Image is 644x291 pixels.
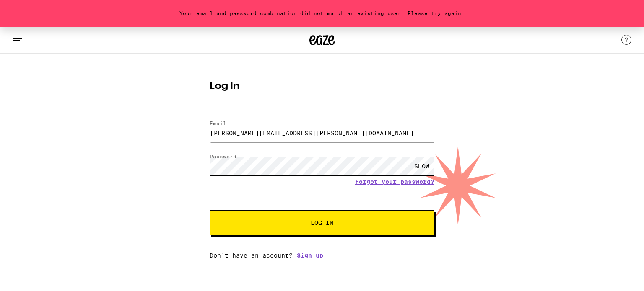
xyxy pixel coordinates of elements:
button: Log In [210,210,434,235]
div: Don't have an account? [210,252,434,259]
span: Hi. Need any help? [5,6,60,13]
label: Password [210,154,236,159]
label: Email [210,121,226,126]
input: Email [210,124,434,142]
h1: Log In [210,81,434,91]
a: Forgot your password? [355,178,434,185]
div: SHOW [409,157,434,175]
a: Sign up [297,252,323,259]
span: Log In [311,220,333,226]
